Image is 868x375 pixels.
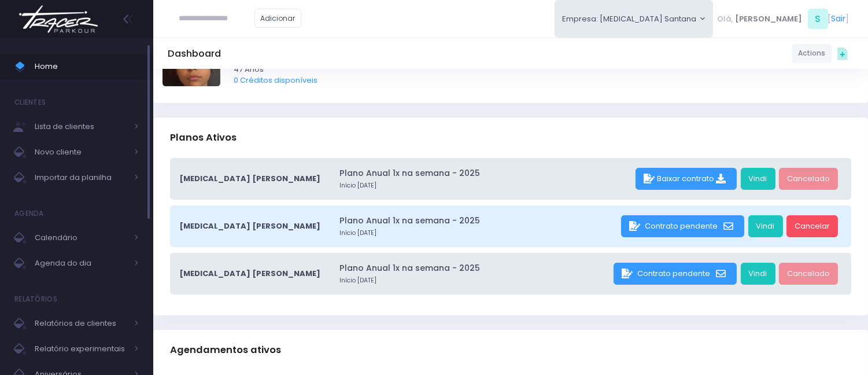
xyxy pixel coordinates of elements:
a: Actions [792,44,832,63]
h3: Agendamentos ativos [170,334,281,367]
span: Contrato pendente [637,268,710,279]
span: 47 Anos [234,64,844,75]
span: Relatório experimentais [35,341,127,356]
span: Calendário [35,230,127,245]
a: Vindi [748,215,783,237]
span: Agenda do dia [35,256,127,271]
span: [PERSON_NAME] [735,13,802,25]
span: S [808,9,828,29]
span: Lista de clientes [35,119,127,134]
small: Início [DATE] [339,229,618,238]
span: [MEDICAL_DATA] [PERSON_NAME] [180,173,321,185]
a: 0 Créditos disponíveis [234,75,317,86]
a: Adicionar [254,9,302,28]
span: Novo cliente [35,145,127,160]
span: Relatórios de clientes [35,316,127,331]
small: Início [DATE] [339,276,610,285]
div: [ ] [713,6,854,32]
a: Vindi [741,168,775,190]
span: Contrato pendente [645,220,718,231]
h4: Agenda [14,202,44,225]
small: Início [DATE] [339,181,631,190]
a: Vindi [741,263,775,285]
span: [MEDICAL_DATA] [PERSON_NAME] [180,268,321,280]
a: Sair [832,13,846,25]
a: Cancelar [786,215,838,237]
h3: Planos Ativos [170,121,237,154]
span: Home [35,59,139,74]
span: Olá, [718,13,733,25]
a: Plano Anual 1x na semana - 2025 [339,215,618,227]
div: Baixar contrato [636,168,737,190]
a: Plano Anual 1x na semana - 2025 [339,262,610,274]
a: Plano Anual 1x na semana - 2025 [339,167,631,179]
h4: Clientes [14,91,46,114]
h4: Relatórios [14,288,57,311]
span: Importar da planilha [35,170,127,185]
h5: Dashboard [168,48,221,60]
span: [MEDICAL_DATA] [PERSON_NAME] [180,220,321,232]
